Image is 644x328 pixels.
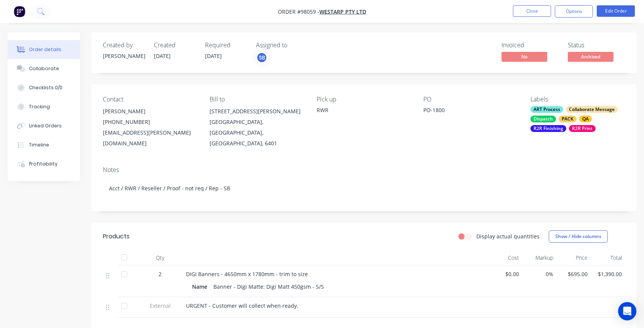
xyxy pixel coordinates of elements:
[530,96,625,103] div: Labels
[530,125,566,132] div: R2R Finishing
[29,141,49,148] div: Timeline
[549,230,608,243] button: Show / Hide columns
[29,161,58,167] div: Profitability
[103,127,197,149] div: [EMAIL_ADDRESS][PERSON_NAME][DOMAIN_NAME]
[559,270,588,278] span: $695.00
[530,106,563,113] div: ART Process
[256,52,268,63] button: SB
[8,59,80,78] button: Collaborate
[103,117,197,127] div: [PHONE_NUMBER]
[8,116,80,135] button: Linked Orders
[476,232,540,240] label: Display actual quantities
[103,166,625,174] div: Notes
[103,96,197,103] div: Contact
[103,106,197,117] div: [PERSON_NAME]
[278,8,319,15] span: Order #98059 -
[14,6,25,17] img: Factory
[317,96,411,103] div: Pick up
[8,154,80,174] button: Profitability
[591,250,625,265] div: Total
[491,270,519,278] span: $0.00
[513,5,551,17] button: Close
[8,135,80,154] button: Timeline
[103,177,625,200] div: Acct / RWR / Reseller / Proof - not req / Rep - SB
[501,52,547,61] span: No
[103,42,145,49] div: Created by
[559,116,577,122] div: PACK
[159,270,162,278] span: 2
[423,106,518,117] div: PO-1800
[319,8,366,15] a: Westarp Pty Ltd
[579,116,592,122] div: QA
[29,46,61,53] div: Order details
[205,42,247,49] div: Required
[192,281,210,292] div: Name
[140,302,180,310] span: External
[210,106,304,149] div: [STREET_ADDRESS][PERSON_NAME][GEOGRAPHIC_DATA], [GEOGRAPHIC_DATA], [GEOGRAPHIC_DATA], 6401
[8,40,80,59] button: Order details
[210,96,304,103] div: Bill to
[210,117,304,149] div: [GEOGRAPHIC_DATA], [GEOGRAPHIC_DATA], [GEOGRAPHIC_DATA], 6401
[137,250,183,265] div: Qty
[423,96,518,103] div: PO
[205,52,222,59] span: [DATE]
[488,250,522,265] div: Cost
[568,52,614,61] span: Archived
[530,116,556,122] div: Dispatch
[103,106,197,149] div: [PERSON_NAME][PHONE_NUMBER][EMAIL_ADDRESS][PERSON_NAME][DOMAIN_NAME]
[568,42,625,49] div: Status
[569,125,596,132] div: R2R Print
[29,84,62,91] div: Checklists 0/0
[8,78,80,97] button: Checklists 0/0
[555,5,593,18] button: Options
[522,250,556,265] div: Markup
[556,250,591,265] div: Price
[525,270,553,278] span: 0%
[317,106,411,114] div: RWR
[210,106,304,117] div: [STREET_ADDRESS][PERSON_NAME]
[501,42,559,49] div: Invoiced
[597,5,635,17] button: Edit Order
[618,302,636,320] div: Open Intercom Messenger
[154,42,196,49] div: Created
[103,52,145,60] div: [PERSON_NAME]
[29,65,59,72] div: Collaborate
[186,302,298,309] span: URGENT - Customer will collect when ready.
[210,281,327,292] div: Banner - Digi Matte: Digi Matt 450gsm - S/S
[29,122,62,129] div: Linked Orders
[29,103,50,110] div: Tracking
[103,232,130,241] div: Products
[186,270,308,278] span: DIGI Banners - 4650mm x 1780mm - trim to size
[256,42,332,49] div: Assigned to
[154,52,171,59] span: [DATE]
[8,97,80,116] button: Tracking
[594,270,622,278] span: $1,390.00
[566,106,618,113] div: Collaborate Message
